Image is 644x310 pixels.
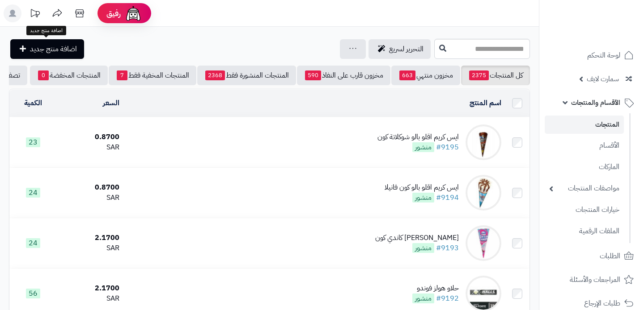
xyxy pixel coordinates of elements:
span: لوحة التحكم [587,49,620,62]
a: اسم المنتج [470,98,501,108]
a: تحديثات المنصة [24,4,46,25]
img: ايس كريم اقلو بالو كون فانيلا [466,175,501,211]
a: كل المنتجات2375 [461,66,530,85]
a: الملفات الرقمية [545,222,624,241]
a: مخزون منتهي663 [391,66,460,85]
img: ايس كريم اقلو بالو شوكلاتة كون [466,124,501,160]
span: 0 [38,70,49,80]
div: SAR [60,243,119,253]
span: 2368 [205,70,225,80]
a: التحرير لسريع [369,39,431,59]
a: الماركات [545,157,624,177]
span: المراجعات والأسئلة [570,273,620,286]
div: SAR [60,193,119,203]
a: المراجعات والأسئلة [545,269,639,290]
span: منشور [412,243,434,253]
span: 24 [26,188,40,198]
a: الطلبات [545,245,639,267]
a: #9192 [436,293,459,304]
a: الأقسام [545,136,624,155]
span: طلبات الإرجاع [584,297,620,310]
a: الكمية [24,98,42,108]
span: منشور [412,193,434,203]
div: 2.1700 [60,283,119,293]
a: مواصفات المنتجات [545,179,624,198]
a: المنتجات المنشورة فقط2368 [197,66,296,85]
span: رفيق [106,8,121,19]
a: مخزون قارب على النفاذ590 [297,66,390,85]
a: لوحة التحكم [545,45,639,66]
div: 2.1700 [60,233,119,243]
div: ايس كريم اقلو بالو شوكلاتة كون [377,132,459,142]
div: حلاو هولز فوندو [412,283,459,293]
span: منشور [412,142,434,152]
span: التحرير لسريع [389,44,424,54]
img: ايس كريم ايجلو كوتن كاندي كون [466,225,501,261]
span: 56 [26,289,40,298]
span: منشور [412,293,434,303]
span: 24 [26,238,40,248]
div: 0.8700 [60,132,119,142]
span: سمارت لايف [587,73,619,85]
span: 663 [399,70,415,80]
a: المنتجات [545,116,624,134]
div: SAR [60,142,119,153]
div: SAR [60,293,119,304]
div: اضافة منتج جديد [26,26,66,36]
div: ايس كريم اقلو بالو كون فانيلا [385,182,459,193]
a: #9195 [436,142,459,153]
img: ai-face.png [124,4,142,22]
span: 590 [305,70,321,80]
a: اضافة منتج جديد [10,39,84,59]
div: [PERSON_NAME] كاندي كون [375,233,459,243]
span: 2375 [469,70,489,80]
div: 0.8700 [60,182,119,193]
a: #9194 [436,192,459,203]
a: السعر [103,98,119,108]
span: الأقسام والمنتجات [571,96,620,109]
a: #9193 [436,243,459,253]
span: اضافة منتج جديد [30,44,77,54]
a: المنتجات المخفية فقط7 [109,66,196,85]
a: المنتجات المخفضة0 [30,66,108,85]
span: الطلبات [600,250,620,262]
span: 23 [26,137,40,147]
span: 7 [117,70,127,80]
a: خيارات المنتجات [545,200,624,219]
